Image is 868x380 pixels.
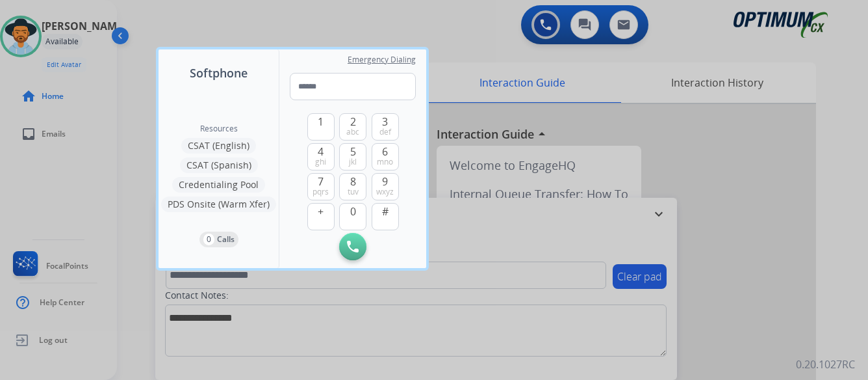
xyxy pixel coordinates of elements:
[339,113,366,141] button: 2abc
[318,174,324,189] span: 7
[318,144,324,159] span: 4
[307,203,335,230] button: +
[181,138,256,154] button: CSAT (English)
[372,203,399,230] button: #
[199,232,238,247] button: 0Calls
[379,127,391,137] span: def
[346,127,359,137] span: abc
[307,143,335,170] button: 4ghi
[318,204,324,219] span: +
[348,55,416,65] span: Emergency Dialing
[339,203,366,230] button: 0
[180,157,258,173] button: CSAT (Spanish)
[382,204,389,219] span: #
[172,177,265,193] button: Credentialing Pool
[350,144,356,159] span: 5
[372,143,399,170] button: 6mno
[307,113,335,141] button: 1
[217,234,235,245] p: Calls
[347,241,359,252] img: call-button
[382,144,388,159] span: 6
[315,157,326,167] span: ghi
[377,157,393,167] span: mno
[203,234,214,245] p: 0
[313,187,329,197] span: pqrs
[348,187,359,197] span: tuv
[190,64,248,82] span: Softphone
[350,204,356,219] span: 0
[350,114,356,129] span: 2
[307,173,335,200] button: 7pqrs
[372,173,399,200] button: 9wxyz
[161,197,276,212] button: PDS Onsite (Warm Xfer)
[372,113,399,141] button: 3def
[796,357,855,372] p: 0.20.1027RC
[382,174,388,189] span: 9
[350,174,356,189] span: 8
[200,124,238,134] span: Resources
[318,114,324,129] span: 1
[339,173,366,200] button: 8tuv
[382,114,388,129] span: 3
[349,157,357,167] span: jkl
[376,187,394,197] span: wxyz
[339,143,366,170] button: 5jkl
